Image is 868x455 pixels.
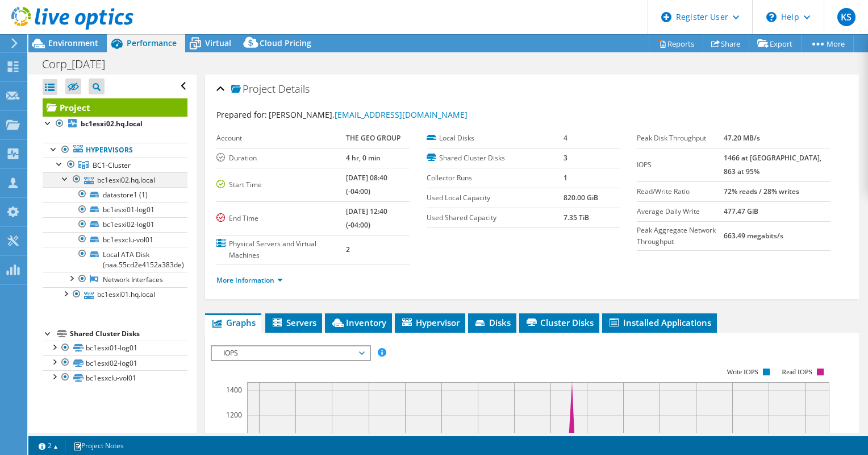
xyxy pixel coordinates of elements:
a: Share [703,35,749,52]
label: Account [216,133,346,144]
a: bc1esxi01.hq.local [43,287,187,302]
b: 7.35 TiB [564,213,589,222]
a: Local ATA Disk (naa.55cd2e4152a383de) [43,247,187,272]
b: [DATE] 12:40 (-04:00) [346,206,387,230]
label: Peak Disk Throughput [637,133,724,144]
label: IOPS [637,159,724,171]
b: 820.00 GiB [564,193,598,202]
a: Network Interfaces [43,272,187,287]
b: 47.20 MB/s [724,133,760,143]
span: Installed Applications [608,317,711,328]
label: Start Time [216,179,346,191]
label: Physical Servers and Virtual Machines [216,238,346,261]
span: Environment [48,38,98,48]
span: Details [278,82,310,96]
a: More [801,35,854,52]
label: Used Shared Capacity [427,212,564,224]
a: Export [749,35,802,52]
a: datastore1 (1) [43,187,187,202]
label: Peak Aggregate Network Throughput [637,225,724,247]
label: Used Local Capacity [427,192,564,204]
b: 3 [564,153,567,163]
b: 477.47 GiB [724,206,758,216]
label: Prepared for: [216,109,267,120]
label: Local Disks [427,133,564,144]
b: [DATE] 08:40 (-04:00) [346,173,387,196]
a: bc1esxclu-vol01 [43,370,187,385]
a: Hypervisors [43,143,187,158]
span: Performance [127,38,177,48]
span: Hypervisor [400,317,460,328]
label: Average Daily Write [637,206,724,217]
span: KS [837,8,856,26]
text: Write IOPS [727,368,758,376]
span: Inventory [331,317,386,328]
span: Cluster Disks [525,317,594,328]
span: IOPS [218,346,364,360]
a: bc1esxi02.hq.local [43,117,187,131]
a: bc1esxi01-log01 [43,202,187,217]
span: Project [231,84,276,95]
a: [EMAIL_ADDRESS][DOMAIN_NAME] [335,109,468,120]
span: Graphs [211,317,256,328]
a: Project Notes [65,439,132,453]
h1: Corp_[DATE] [37,58,123,71]
a: bc1esxi02-log01 [43,355,187,370]
svg: \n [766,12,777,22]
a: Reports [649,35,703,52]
span: Virtual [205,38,231,48]
span: BC1-Cluster [93,160,131,170]
span: Cloud Pricing [260,38,311,48]
a: bc1esxi01-log01 [43,341,187,355]
a: bc1esxclu-vol01 [43,232,187,247]
a: BC1-Cluster [43,158,187,172]
b: bc1esxi02.hq.local [81,119,143,129]
label: Collector Runs [427,172,564,184]
b: THE GEO GROUP [346,133,400,143]
b: 1466 at [GEOGRAPHIC_DATA], 863 at 95% [724,153,821,176]
a: Project [43,98,187,117]
a: bc1esxi02-log01 [43,217,187,232]
a: 2 [31,439,66,453]
label: Shared Cluster Disks [427,152,564,164]
div: Shared Cluster Disks [70,327,187,341]
label: End Time [216,213,346,224]
text: 1200 [226,410,242,420]
label: Read/Write Ratio [637,186,724,197]
span: [PERSON_NAME], [269,109,468,120]
a: More Information [216,275,283,285]
b: 72% reads / 28% writes [724,187,799,196]
text: 1400 [226,385,242,395]
a: bc1esxi02.hq.local [43,172,187,187]
b: 1 [564,173,567,183]
b: 2 [346,245,350,254]
span: Disks [474,317,511,328]
text: Read IOPS [782,368,812,376]
b: 4 hr, 0 min [346,153,381,163]
b: 663.49 megabits/s [724,231,783,241]
b: 4 [564,133,567,143]
span: Servers [271,317,316,328]
label: Duration [216,152,346,164]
